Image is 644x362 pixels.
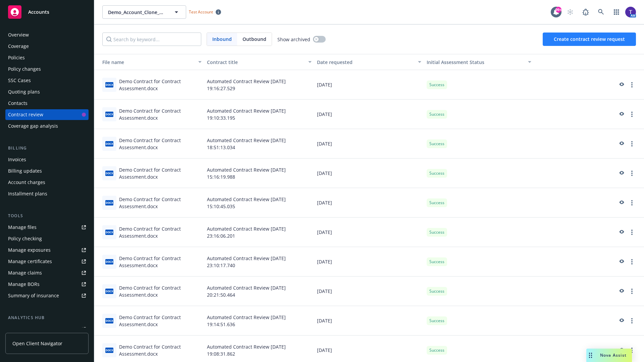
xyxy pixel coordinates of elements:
[5,222,89,233] a: Manage files
[237,33,272,46] span: Outbound
[105,141,113,146] span: docx
[617,287,625,295] a: preview
[427,59,524,66] div: Toggle SortBy
[429,111,444,117] span: Success
[429,82,444,88] span: Success
[204,218,314,247] div: Automated Contract Review [DATE] 23:16:06.201
[625,7,636,17] img: photo
[204,70,314,100] div: Automated Contract Review [DATE] 19:16:27.529
[617,346,625,354] a: preview
[579,5,592,19] a: Report a Bug
[5,245,89,255] a: Manage exposures
[105,318,113,323] span: docx
[628,169,636,177] a: more
[617,81,625,89] a: preview
[314,306,424,336] div: [DATE]
[119,166,202,180] div: Demo Contract for Contract Assessment.docx
[105,82,113,87] span: docx
[204,159,314,188] div: Automated Contract Review [DATE] 15:16:19.988
[314,188,424,218] div: [DATE]
[97,59,194,66] div: Toggle SortBy
[5,233,89,244] a: Policy checking
[8,245,51,255] div: Manage exposures
[8,279,40,290] div: Manage BORs
[5,109,89,120] a: Contract review
[105,259,113,264] span: docx
[119,225,202,239] div: Demo Contract for Contract Assessment.docx
[8,109,43,120] div: Contract review
[8,324,64,335] div: Loss summary generator
[628,140,636,148] a: more
[427,59,484,65] span: Initial Assessment Status
[5,3,89,21] a: Accounts
[8,166,42,176] div: Billing updates
[586,349,595,362] div: Drag to move
[5,64,89,74] a: Policy changes
[105,348,113,353] span: docx
[617,199,625,207] a: preview
[186,8,224,15] span: Test Account
[314,129,424,159] div: [DATE]
[314,277,424,306] div: [DATE]
[317,59,414,66] div: Date requested
[204,54,314,70] button: Contract title
[617,228,625,236] a: preview
[108,9,166,16] span: Demo_Account_Clone_QA_CR_Tests_Demo
[5,290,89,301] a: Summary of insurance
[5,29,89,40] a: Overview
[8,52,25,63] div: Policies
[5,166,89,176] a: Billing updates
[8,188,47,199] div: Installment plans
[628,110,636,118] a: more
[8,290,59,301] div: Summary of insurance
[8,177,45,188] div: Account charges
[102,33,201,46] input: Search by keyword...
[119,107,202,121] div: Demo Contract for Contract Assessment.docx
[277,36,310,43] span: Show archived
[119,343,202,357] div: Demo Contract for Contract Assessment.docx
[610,5,623,19] a: Switch app
[8,75,31,86] div: SSC Cases
[429,200,444,206] span: Success
[8,222,37,233] div: Manage files
[429,288,444,294] span: Success
[12,340,62,347] span: Open Client Navigator
[28,9,49,15] span: Accounts
[628,346,636,354] a: more
[5,256,89,267] a: Manage certificates
[5,52,89,63] a: Policies
[119,255,202,269] div: Demo Contract for Contract Assessment.docx
[555,7,561,13] div: 99+
[543,33,636,46] button: Create contract review request
[5,213,89,219] div: Tools
[8,29,29,40] div: Overview
[119,78,202,92] div: Demo Contract for Contract Assessment.docx
[119,314,202,328] div: Demo Contract for Contract Assessment.docx
[8,233,42,244] div: Policy checking
[5,98,89,109] a: Contacts
[617,317,625,325] a: preview
[628,228,636,236] a: more
[105,171,113,176] span: docx
[628,287,636,295] a: more
[105,200,113,205] span: docx
[204,129,314,159] div: Automated Contract Review [DATE] 18:51:13.034
[5,121,89,131] a: Coverage gap analysis
[8,64,41,74] div: Policy changes
[189,9,213,15] span: Test Account
[5,154,89,165] a: Invoices
[617,110,625,118] a: preview
[628,199,636,207] a: more
[314,100,424,129] div: [DATE]
[5,145,89,152] div: Billing
[5,41,89,52] a: Coverage
[204,277,314,306] div: Automated Contract Review [DATE] 20:21:50.464
[617,140,625,148] a: preview
[5,324,89,335] a: Loss summary generator
[5,75,89,86] a: SSC Cases
[105,289,113,294] span: docx
[8,98,28,109] div: Contacts
[8,256,52,267] div: Manage certificates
